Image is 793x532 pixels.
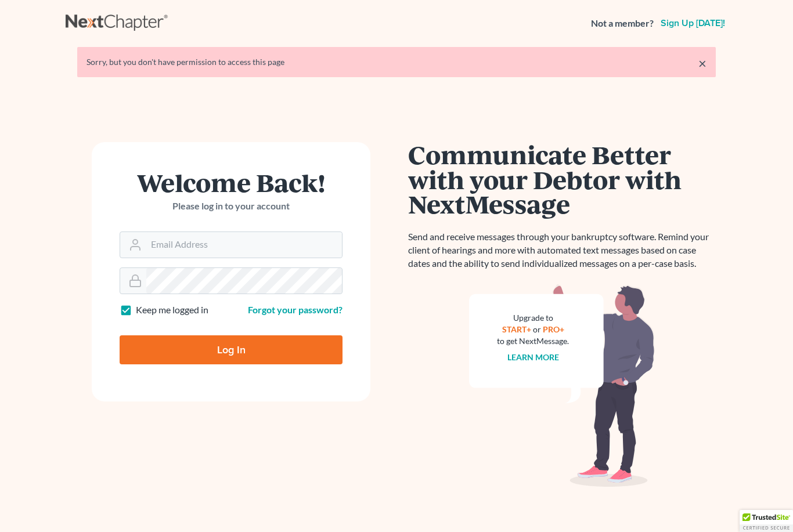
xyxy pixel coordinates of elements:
div: TrustedSite Certified [740,510,793,532]
input: Email Address [146,232,342,258]
input: Log In [120,335,343,364]
img: nextmessage_bg-59042aed3d76b12b5cd301f8e5b87938c9018125f34e5fa2b7a6b67550977c72.svg [469,284,655,487]
a: PRO+ [543,324,564,334]
strong: Not a member? [591,17,654,30]
a: × [698,56,707,70]
div: Upgrade to [497,312,569,324]
a: Sign up [DATE]! [658,19,727,28]
p: Send and receive messages through your bankruptcy software. Remind your client of hearings and mo... [408,230,716,270]
label: Keep me logged in [136,303,208,317]
span: or [533,324,541,334]
div: Sorry, but you don't have permission to access this page [86,56,707,68]
p: Please log in to your account [120,200,343,213]
h1: Communicate Better with your Debtor with NextMessage [408,142,716,216]
a: START+ [502,324,531,334]
a: Learn more [507,352,559,362]
div: to get NextMessage. [497,335,569,347]
h1: Welcome Back! [120,170,343,195]
a: Forgot your password? [248,304,343,315]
